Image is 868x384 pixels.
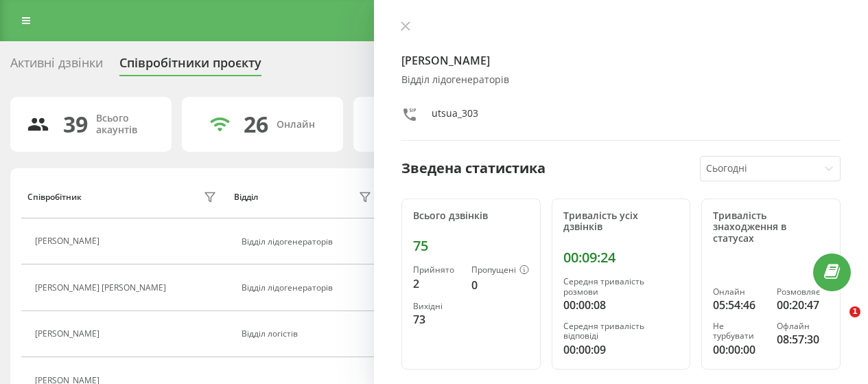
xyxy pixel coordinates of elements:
[35,329,103,339] div: [PERSON_NAME]
[777,287,829,297] div: Розмовляє
[777,297,829,313] div: 00:20:47
[777,331,829,348] div: 08:57:30
[713,287,765,297] div: Онлайн
[413,311,460,328] div: 73
[27,192,82,202] div: Співробітник
[242,237,375,247] div: Відділ лідогенераторів
[713,297,765,313] div: 05:54:46
[563,297,679,313] div: 00:00:08
[277,119,315,131] div: Онлайн
[563,210,679,234] div: Тривалість усіх дзвінків
[119,56,261,77] div: Співробітники проєкту
[63,111,88,137] div: 39
[401,52,841,69] h4: [PERSON_NAME]
[821,306,854,339] iframe: Intercom live chat
[401,158,546,179] div: Зведена статистика
[234,192,258,202] div: Відділ
[432,106,478,126] div: utsua_303
[777,321,829,331] div: Офлайн
[563,249,679,266] div: 00:09:24
[413,265,460,275] div: Прийнято
[413,275,460,292] div: 2
[713,210,829,245] div: Тривалість знаходження в статусах
[713,321,765,341] div: Не турбувати
[563,277,679,297] div: Середня тривалість розмови
[413,302,460,311] div: Вихідні
[244,111,268,137] div: 26
[413,238,529,254] div: 75
[713,341,765,358] div: 00:00:00
[10,56,103,77] div: Активні дзвінки
[471,277,529,293] div: 0
[96,113,155,136] div: Всього акаунтів
[471,265,529,276] div: Пропущені
[35,236,103,246] div: [PERSON_NAME]
[242,329,375,339] div: Відділ логістів
[413,210,529,222] div: Всього дзвінків
[563,321,679,341] div: Середня тривалість відповіді
[563,341,679,358] div: 00:00:09
[242,283,375,293] div: Відділ лідогенераторів
[401,74,841,86] div: Відділ лідогенераторів
[35,283,169,293] div: [PERSON_NAME] [PERSON_NAME]
[849,306,860,317] span: 1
